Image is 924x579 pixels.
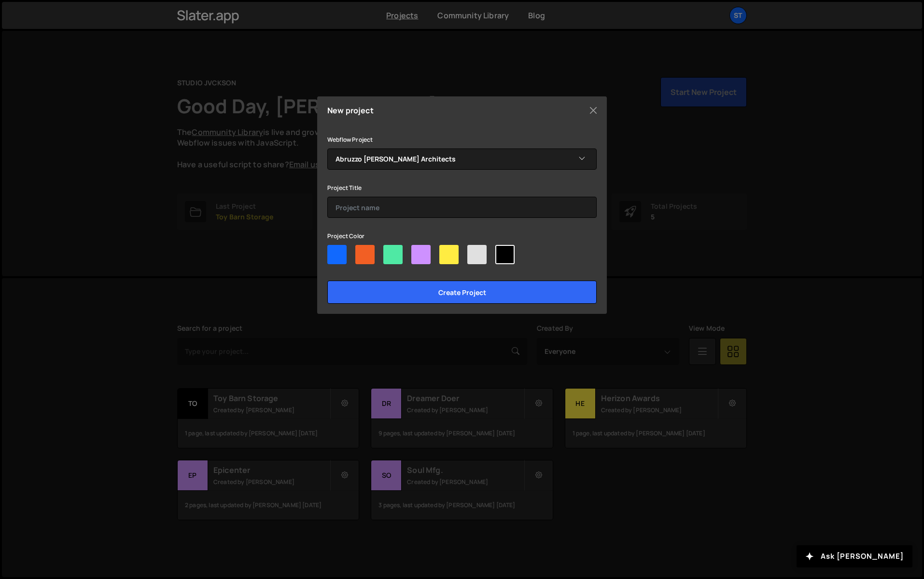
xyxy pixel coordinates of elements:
[327,183,362,193] label: Project Title
[586,103,601,118] button: Close
[327,107,374,114] h5: New project
[327,135,373,145] label: Webflow Project
[327,281,597,304] input: Create project
[327,231,364,241] label: Project Color
[327,197,597,218] input: Project name
[797,545,912,567] button: Ask [PERSON_NAME]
